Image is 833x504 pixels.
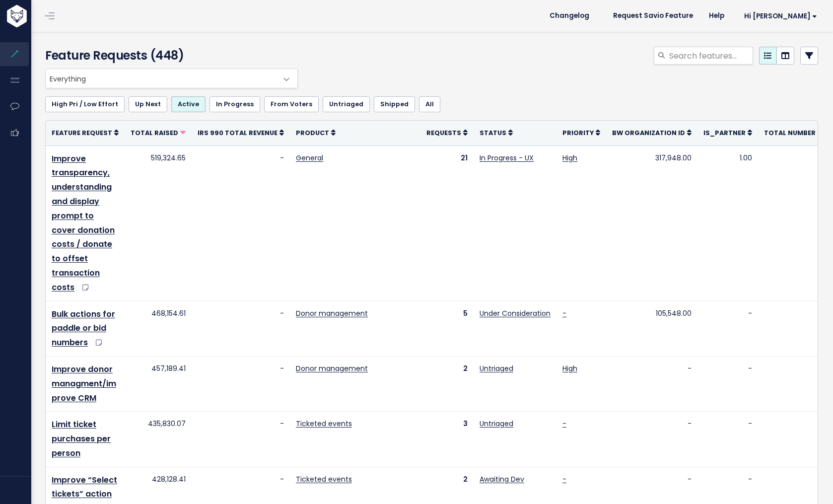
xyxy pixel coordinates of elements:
[612,128,692,138] a: BW Organization ID
[192,145,290,301] td: -
[703,129,746,137] span: is_partner
[46,69,278,88] span: Everything
[129,96,167,112] a: Up Next
[480,419,513,429] a: Untriaged
[52,128,119,138] a: Feature Request
[420,301,474,356] td: 5
[296,308,368,318] a: Donor management
[562,153,577,163] a: High
[420,356,474,411] td: 2
[562,308,566,318] a: -
[296,153,323,163] a: General
[612,129,685,137] span: BW Organization ID
[562,474,566,484] a: -
[426,128,468,138] a: Requests
[562,129,594,137] span: Priority
[52,153,115,293] a: Improve transparency, understanding and display prompt to cover donation costs / donate to offset...
[296,419,352,429] a: Ticketed events
[52,129,112,137] span: Feature Request
[171,96,206,112] a: Active
[192,412,290,467] td: -
[125,412,192,467] td: 435,830.07
[732,8,825,24] a: Hi [PERSON_NAME]
[374,96,415,112] a: Shipped
[45,69,298,88] span: Everything
[52,363,116,404] a: Improve donor managment/improve CRM
[420,145,474,301] td: 21
[480,153,534,163] a: In Progress - UX
[323,96,370,112] a: Untriaged
[697,356,758,411] td: -
[198,129,278,137] span: IRS 990 Total Revenue
[562,128,600,138] a: Priority
[480,128,513,138] a: Status
[4,5,81,27] img: logo-white.9d6f32f41409.svg
[605,8,701,23] a: Request Savio Feature
[703,128,752,138] a: is_partner
[426,129,461,137] span: Requests
[480,474,524,484] a: Awaiting Dev
[45,47,293,65] h4: Feature Requests (448)
[744,12,817,20] span: Hi [PERSON_NAME]
[606,301,697,356] td: 105,548.00
[562,363,577,373] a: High
[296,129,329,137] span: Product
[606,412,697,467] td: -
[550,12,589,19] span: Changelog
[125,356,192,411] td: 457,189.41
[562,419,566,429] a: -
[668,47,753,65] input: Search features...
[52,419,111,459] a: Limit ticket purchases per person
[125,145,192,301] td: 519,324.65
[480,129,506,137] span: Status
[420,412,474,467] td: 3
[606,145,697,301] td: 317,948.00
[192,356,290,411] td: -
[701,8,732,23] a: Help
[131,128,186,138] a: Total Raised
[52,308,115,349] a: Bulk actions for paddle or bid numbers
[697,145,758,301] td: 1.00
[480,363,513,373] a: Untriaged
[606,356,697,411] td: -
[480,308,551,318] a: Under Consideration
[209,96,260,112] a: In Progress
[198,128,284,138] a: IRS 990 Total Revenue
[125,301,192,356] td: 468,154.61
[697,301,758,356] td: -
[264,96,319,112] a: From Voters
[131,129,178,137] span: Total Raised
[419,96,440,112] a: All
[296,128,336,138] a: Product
[697,412,758,467] td: -
[296,474,352,484] a: Ticketed events
[296,363,368,373] a: Donor management
[45,96,818,112] ul: Filter feature requests
[45,96,125,112] a: High Pri / Low Effort
[192,301,290,356] td: -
